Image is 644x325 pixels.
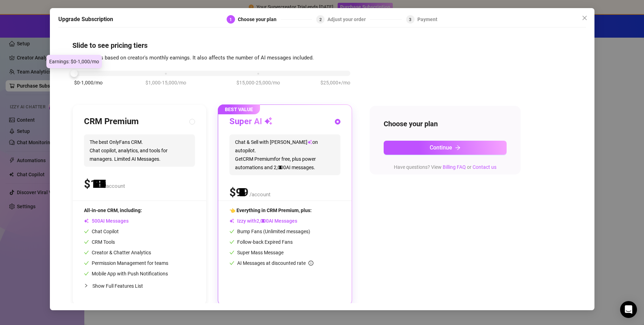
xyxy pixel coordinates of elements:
[236,79,280,87] span: $15,000-25,000/mo
[394,164,496,170] span: Have questions? View or
[238,15,281,24] div: Choose your plan
[84,229,119,234] span: Chat Copilot
[92,283,143,289] span: Show Full Features List
[84,250,151,255] span: Creator & Chatter Analytics
[72,40,572,50] h4: Slide to see pricing tiers
[229,240,234,244] span: check
[84,239,115,245] span: CRM Tools
[249,191,271,198] span: /account
[430,144,452,151] span: Continue
[84,250,89,255] span: check
[84,260,168,266] span: Permission Management for teams
[84,261,89,266] span: check
[84,218,129,224] span: AI Messages
[84,229,89,234] span: check
[455,145,461,151] span: arrow-right
[327,15,370,24] div: Adjust your order
[320,79,350,87] span: $25,000+/mo
[409,17,411,22] span: 3
[229,218,297,224] span: Izzy with AI Messages
[145,79,186,87] span: $1,000-15,000/mo
[229,116,273,127] h3: Super AI
[84,271,168,276] span: Mobile App with Push Notifications
[229,208,312,213] span: 👈 Everything in CRM Premium, plus:
[620,301,637,318] div: Open Intercom Messenger
[84,177,103,191] span: $
[579,12,590,24] button: Close
[74,79,103,87] span: $0-1,000/mo
[72,55,314,61] span: Our pricing is based on creator's monthly earnings. It also affects the number of AI messages inc...
[218,104,260,114] span: BEST VALUE
[229,250,284,255] span: Super Mass Message
[229,186,248,199] span: $
[229,134,340,175] span: Chat & Sell with [PERSON_NAME] on autopilot. Get CRM Premium for free, plus power automations and...
[84,283,88,288] span: collapsed
[84,278,195,294] div: Show Full Features List
[229,239,293,245] span: Follow-back Expired Fans
[84,208,142,213] span: All-in-one CRM, including:
[229,17,232,22] span: 1
[46,55,102,68] div: Earnings: $0-1,000/mo
[229,229,310,234] span: Bump Fans (Unlimited messages)
[84,134,195,167] span: The best OnlyFans CRM. Chat copilot, analytics, and tools for managers. Limited AI Messages.
[579,15,590,21] span: Close
[229,261,234,266] span: check
[237,260,313,266] span: AI Messages at discounted rate
[229,229,234,234] span: check
[58,15,113,24] h5: Upgrade Subscription
[229,250,234,255] span: check
[319,17,322,22] span: 2
[582,15,587,21] span: close
[473,164,496,170] a: Contact us
[384,141,507,155] button: Continuearrow-right
[104,183,125,189] span: /account
[84,116,139,127] h3: CRM Premium
[417,15,437,24] div: Payment
[384,119,507,129] h4: Choose your plan
[308,261,313,266] span: info-circle
[84,271,89,276] span: check
[443,164,466,170] a: Billing FAQ
[84,240,89,244] span: check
